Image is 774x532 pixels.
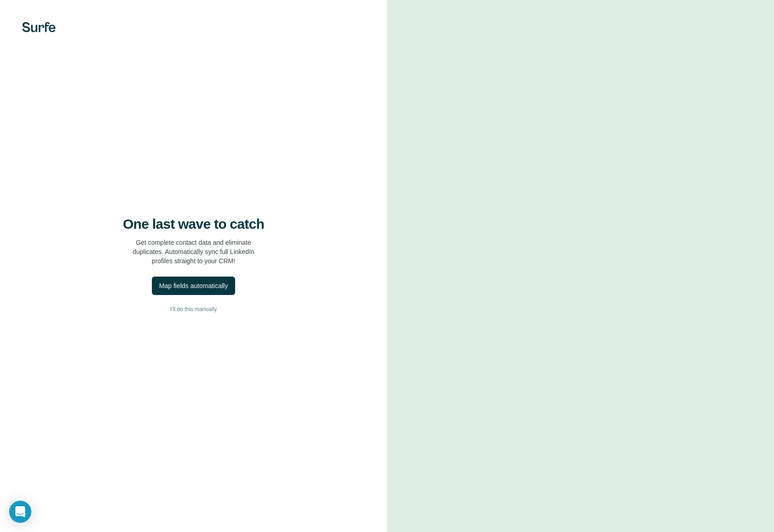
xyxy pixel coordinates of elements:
[170,305,217,313] span: I’ll do this manually
[159,281,228,290] div: Map fields automatically
[133,238,254,266] p: Get complete contact data and eliminate duplicates. Automatically sync full LinkedIn profiles str...
[152,277,235,295] button: Map fields automatically
[22,22,56,32] img: Surfe's logo
[123,216,264,232] h4: One last wave to catch
[18,302,369,316] button: I’ll do this manually
[9,501,31,523] div: Open Intercom Messenger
